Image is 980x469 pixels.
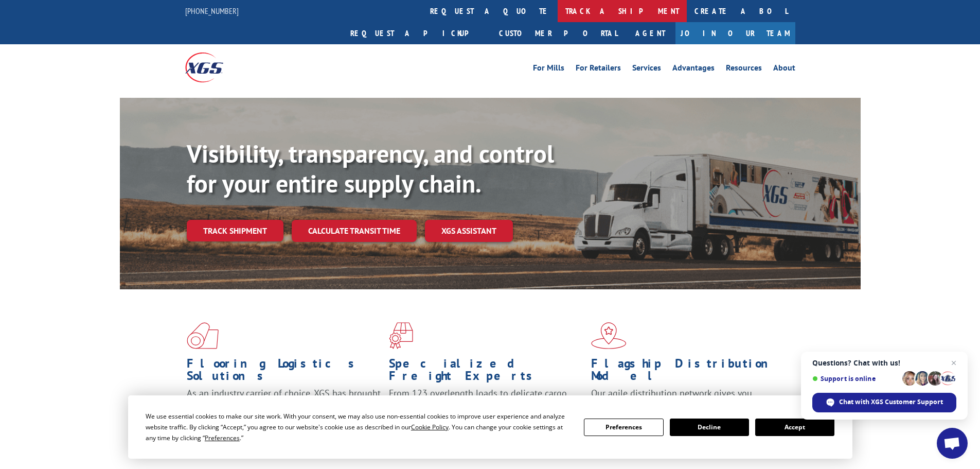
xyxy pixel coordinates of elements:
span: As an industry carrier of choice, XGS has brought innovation and dedication to flooring logistics... [187,387,381,424]
a: Request a pickup [343,22,491,44]
span: Preferences [205,433,240,442]
a: Resources [726,64,762,75]
img: xgs-icon-total-supply-chain-intelligence-red [187,322,219,349]
a: About [773,64,795,75]
a: XGS ASSISTANT [425,220,513,242]
button: Decline [670,419,749,436]
img: xgs-icon-flagship-distribution-model-red [591,322,627,349]
a: Calculate transit time [292,220,417,242]
span: Our agile distribution network gives you nationwide inventory management on demand. [591,387,780,411]
a: Advantages [672,64,715,75]
a: For Mills [533,64,564,75]
div: Cookie Consent Prompt [128,395,852,459]
p: From 123 overlength loads to delicate cargo, our experienced staff knows the best way to move you... [389,387,583,433]
a: For Retailers [576,64,621,75]
b: Visibility, transparency, and control for your entire supply chain. [187,137,554,199]
span: Close chat [948,357,960,369]
a: Services [632,64,661,75]
span: Support is online [812,375,899,383]
button: Preferences [584,419,663,436]
a: Join Our Team [675,22,795,44]
div: Open chat [937,428,968,459]
h1: Specialized Freight Experts [389,357,583,387]
img: xgs-icon-focused-on-flooring-red [389,322,413,349]
button: Accept [755,419,834,436]
span: Cookie Policy [411,423,449,431]
a: Agent [625,22,675,44]
span: Chat with XGS Customer Support [839,397,943,407]
h1: Flooring Logistics Solutions [187,357,381,387]
a: [PHONE_NUMBER] [185,6,239,16]
div: Chat with XGS Customer Support [812,393,956,412]
a: Track shipment [187,220,283,241]
h1: Flagship Distribution Model [591,357,786,387]
span: Questions? Chat with us! [812,359,956,367]
div: We use essential cookies to make our site work. With your consent, we may also use non-essential ... [146,411,572,443]
a: Customer Portal [491,22,625,44]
